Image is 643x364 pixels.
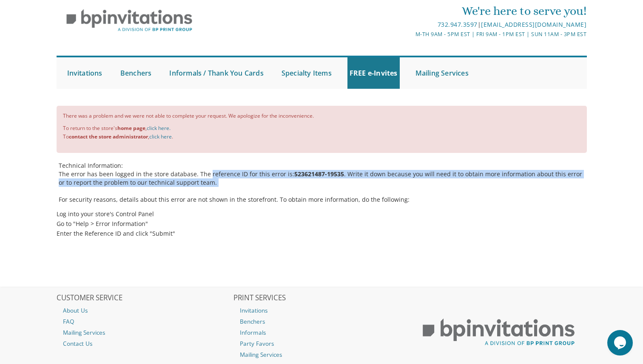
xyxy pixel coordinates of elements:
[57,220,587,229] li: Go to "Help > Error Information"
[57,316,233,327] a: FAQ
[233,316,410,327] a: Benchers
[149,133,172,140] a: click here
[233,349,410,360] a: Mailing Services
[147,124,171,132] a: click here.
[57,338,233,349] a: Contact Us
[69,133,148,140] b: contact the store administrator
[233,338,410,349] a: Party Favors
[63,124,580,133] li: To return to the store's ,
[65,57,105,89] a: Invitations
[233,30,586,39] div: M-Th 9am - 5pm EST | Fri 9am - 1pm EST | Sun 11am - 3pm EST
[438,20,478,28] a: 732.947.3597
[59,195,587,204] p: For security reasons, details about this error are not shown in the storefront. To obtain more in...
[233,3,586,20] div: We're here to serve you!
[59,170,587,187] p: The error has been logged in the store database. The reference ID for this error is: . Write it d...
[294,170,344,178] b: 523621487-19535
[413,57,471,89] a: Mailing Services
[57,210,587,220] li: Log into your store's Control Panel
[63,133,580,141] li: To , .
[347,57,400,89] a: FREE e-Invites
[411,311,587,353] img: BP Print Group
[233,294,410,302] h2: PRINT SERVICES
[57,327,233,338] a: Mailing Services
[233,20,586,30] div: |
[57,3,202,38] img: BP Invitation Loft
[59,161,123,169] strong: Technical Information:
[57,294,233,302] h2: CUSTOMER SERVICE
[57,106,587,153] div: There was a problem and we were not able to complete your request. We apologize for the inconveni...
[481,20,586,28] a: [EMAIL_ADDRESS][DOMAIN_NAME]
[167,57,265,89] a: Informals / Thank You Cards
[233,327,410,338] a: Informals
[57,229,587,239] li: Enter the Reference ID and click "Submit"
[233,305,410,316] a: Invitations
[117,124,145,132] b: home page
[118,57,154,89] a: Benchers
[607,330,634,356] iframe: chat widget
[279,57,334,89] a: Specialty Items
[57,305,233,316] a: About Us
